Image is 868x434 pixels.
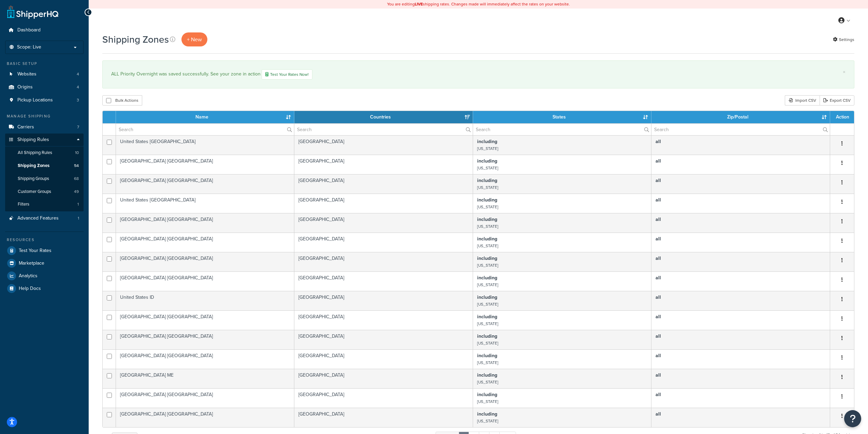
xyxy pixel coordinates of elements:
[477,294,497,301] b: including
[477,184,498,191] small: [US_STATE]
[651,111,830,123] th: Zip/Postal: activate to sort column ascending
[294,135,473,155] td: [GEOGRAPHIC_DATA]
[656,294,661,301] b: all
[477,235,497,242] b: including
[477,313,497,320] b: including
[17,97,53,103] span: Pickup Locations
[294,155,473,174] td: [GEOGRAPHIC_DATA]
[116,408,294,427] td: [GEOGRAPHIC_DATA] [GEOGRAPHIC_DATA]
[656,333,661,340] b: all
[844,410,861,427] button: Open Resource Center
[5,121,84,134] li: Carriers
[477,216,497,223] b: including
[473,111,651,123] th: States: activate to sort column ascending
[116,233,294,252] td: [GEOGRAPHIC_DATA] [GEOGRAPHIC_DATA]
[19,261,44,266] span: Marketplace
[19,286,41,292] span: Help Docs
[74,189,79,195] span: 49
[477,177,497,184] b: including
[833,35,854,44] a: Settings
[5,237,84,243] div: Resources
[294,369,473,388] td: [GEOGRAPHIC_DATA]
[5,172,84,185] li: Shipping Groups
[294,271,473,291] td: [GEOGRAPHIC_DATA]
[477,138,497,145] b: including
[5,113,84,119] div: Manage Shipping
[5,198,84,211] a: Filters 1
[477,145,498,152] small: [US_STATE]
[5,172,84,185] a: Shipping Groups 68
[656,255,661,262] b: all
[830,111,854,123] th: Action
[477,274,497,281] b: including
[5,146,84,159] a: All Shipping Rules 10
[17,215,59,221] span: Advanced Features
[5,134,84,146] a: Shipping Rules
[5,81,84,94] li: Origins
[294,252,473,271] td: [GEOGRAPHIC_DATA]
[116,213,294,233] td: [GEOGRAPHIC_DATA] [GEOGRAPHIC_DATA]
[7,5,58,19] a: ShipperHQ Home
[477,360,498,366] small: [US_STATE]
[785,95,820,106] div: Import CSV
[5,257,84,269] a: Marketplace
[77,124,79,130] span: 7
[477,204,498,210] small: [US_STATE]
[656,372,661,379] b: all
[294,408,473,427] td: [GEOGRAPHIC_DATA]
[651,124,830,135] input: Search
[17,71,36,77] span: Websites
[477,379,498,385] small: [US_STATE]
[77,201,79,207] span: 1
[17,84,33,90] span: Origins
[5,121,84,134] a: Carriers 7
[181,32,207,46] a: + New
[18,150,52,156] span: All Shipping Rules
[5,270,84,282] a: Analytics
[77,97,79,103] span: 3
[116,271,294,291] td: [GEOGRAPHIC_DATA] [GEOGRAPHIC_DATA]
[477,255,497,262] b: including
[294,174,473,194] td: [GEOGRAPHIC_DATA]
[477,398,498,405] small: [US_STATE]
[473,124,651,135] input: Search
[18,189,51,195] span: Customer Groups
[820,95,854,106] a: Export CSV
[116,155,294,174] td: [GEOGRAPHIC_DATA] [GEOGRAPHIC_DATA]
[116,349,294,369] td: [GEOGRAPHIC_DATA] [GEOGRAPHIC_DATA]
[656,157,661,165] b: all
[102,33,169,46] h1: Shipping Zones
[477,352,497,359] b: including
[294,111,473,123] th: Countries: activate to sort column ascending
[116,330,294,349] td: [GEOGRAPHIC_DATA] [GEOGRAPHIC_DATA]
[18,163,49,169] span: Shipping Zones
[294,233,473,252] td: [GEOGRAPHIC_DATA]
[477,243,498,249] small: [US_STATE]
[477,301,498,307] small: [US_STATE]
[294,349,473,369] td: [GEOGRAPHIC_DATA]
[656,391,661,398] b: all
[17,27,41,33] span: Dashboard
[111,69,845,80] div: ALL Priority Overnight was saved successfully. See your zone in action
[477,340,498,346] small: [US_STATE]
[116,124,294,135] input: Search
[18,201,29,207] span: Filters
[77,71,79,77] span: 4
[5,244,84,257] a: Test Your Rates
[5,282,84,295] a: Help Docs
[5,61,84,67] div: Basic Setup
[477,165,498,171] small: [US_STATE]
[294,213,473,233] td: [GEOGRAPHIC_DATA]
[18,176,49,182] span: Shipping Groups
[294,291,473,310] td: [GEOGRAPHIC_DATA]
[656,177,661,184] b: all
[5,134,84,211] li: Shipping Rules
[116,252,294,271] td: [GEOGRAPHIC_DATA] [GEOGRAPHIC_DATA]
[5,81,84,94] a: Origins 4
[5,24,84,37] a: Dashboard
[116,388,294,408] td: [GEOGRAPHIC_DATA] [GEOGRAPHIC_DATA]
